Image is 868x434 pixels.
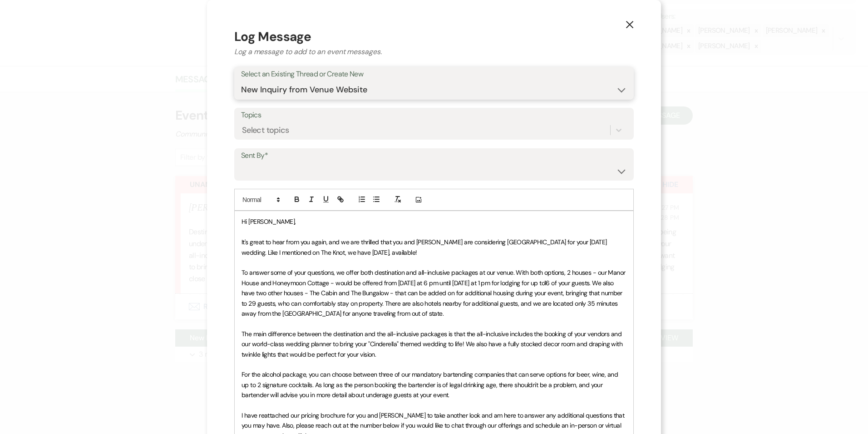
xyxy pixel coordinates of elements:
[234,27,634,46] p: Log Message
[242,370,619,399] span: For the alcohol package, you can choose between three of our mandatory bartending companies that ...
[242,124,289,136] div: Select topics
[241,109,627,122] label: Topics
[242,330,624,358] span: The main difference between the destination and the all-inclusive packages is that the all-inclus...
[242,268,627,318] span: To answer some of your questions, we offer both destination and all-inclusive packages at our ven...
[242,238,608,256] span: It's great to hear from you again, and we are thrilled that you and [PERSON_NAME] are considering...
[241,149,627,162] label: Sent By*
[241,68,627,81] label: Select an Existing Thread or Create New
[242,217,296,226] span: Hi [PERSON_NAME],
[234,46,634,57] p: Log a message to add to an event messages.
